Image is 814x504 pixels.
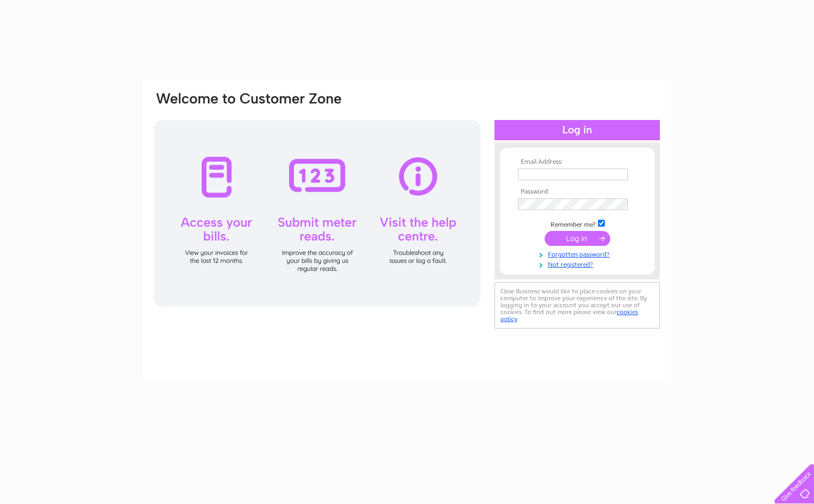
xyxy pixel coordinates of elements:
[518,249,639,259] a: Forgotten password?
[518,259,639,269] a: Not registered?
[515,188,639,196] th: Password:
[494,282,660,329] div: Clear Business would like to place cookies on your computer to improve your experience of the sit...
[545,231,610,246] input: Submit
[515,158,639,166] th: Email Address:
[515,218,639,229] td: Remember me?
[500,308,638,323] a: cookies policy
